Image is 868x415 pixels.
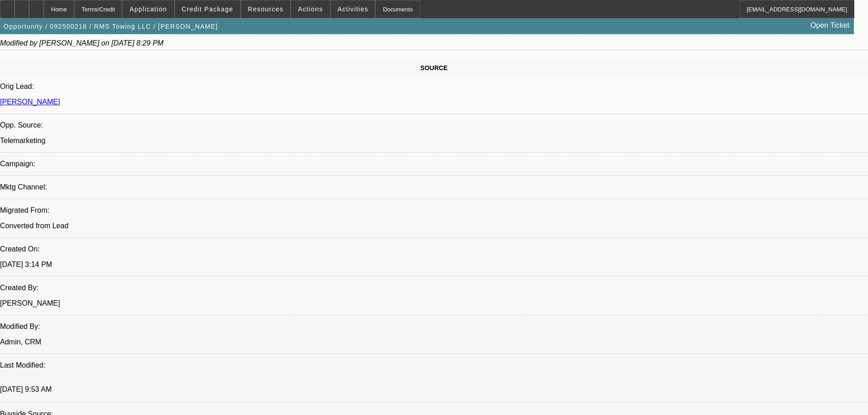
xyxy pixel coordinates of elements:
[338,5,369,13] span: Activities
[807,18,853,33] a: Open Ticket
[4,23,218,30] span: Opportunity / 092500218 / RMS Towing LLC / [PERSON_NAME]
[248,5,283,13] span: Resources
[123,0,174,18] button: Application
[331,0,375,18] button: Activities
[298,5,323,13] span: Actions
[241,0,290,18] button: Resources
[421,64,448,72] span: SOURCE
[182,5,233,13] span: Credit Package
[129,5,167,13] span: Application
[175,0,240,18] button: Credit Package
[291,0,330,18] button: Actions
